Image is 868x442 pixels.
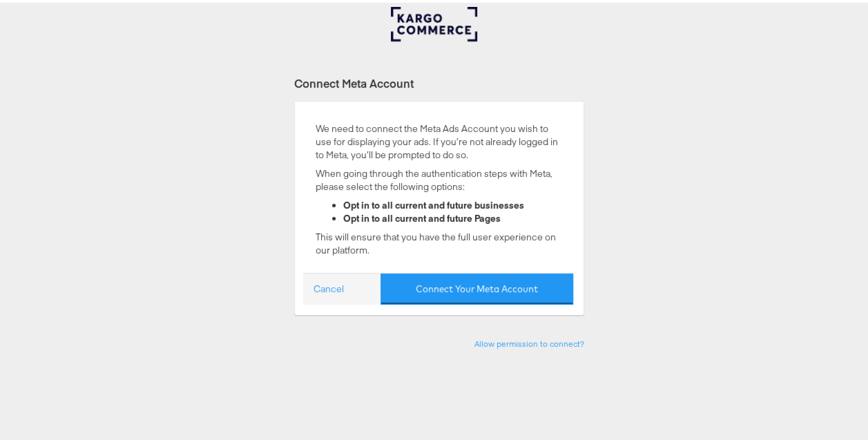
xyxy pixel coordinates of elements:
[474,336,584,346] a: Allow permission to connect?
[316,228,563,253] p: This will ensure that you have the full user experience on our platform.
[316,164,563,190] p: When going through the authentication steps with Meta, please select the following options:
[314,280,344,293] a: Cancel
[294,73,584,88] div: Connect Meta Account
[380,271,573,302] button: Connect Your Meta Account
[343,209,501,222] strong: Opt in to all current and future Pages
[316,119,563,158] p: We need to connect the Meta Ads Account you wish to use for displaying your ads. If you’re not al...
[343,196,524,209] strong: Opt in to all current and future businesses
